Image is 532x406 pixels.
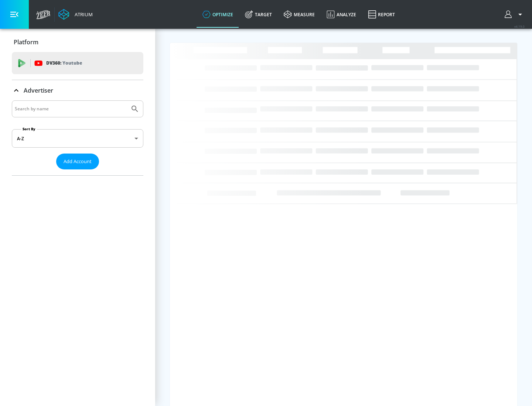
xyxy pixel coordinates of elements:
[15,104,127,114] input: Search by name
[62,59,82,67] p: Youtube
[12,100,143,175] div: Advertiser
[321,1,362,28] a: Analyze
[46,59,82,67] p: DV360:
[12,129,143,148] div: A-Z
[21,127,37,131] label: Sort By
[514,24,525,28] span: v 4.19.0
[12,169,143,175] nav: list of Advertiser
[12,32,143,52] div: Platform
[12,52,143,74] div: DV360: Youtube
[12,80,143,101] div: Advertiser
[64,157,92,166] span: Add Account
[278,1,321,28] a: measure
[56,154,99,169] button: Add Account
[72,11,93,18] div: Atrium
[362,1,401,28] a: Report
[239,1,278,28] a: Target
[24,86,53,94] p: Advertiser
[197,1,239,28] a: optimize
[14,38,38,46] p: Platform
[58,9,93,20] a: Atrium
